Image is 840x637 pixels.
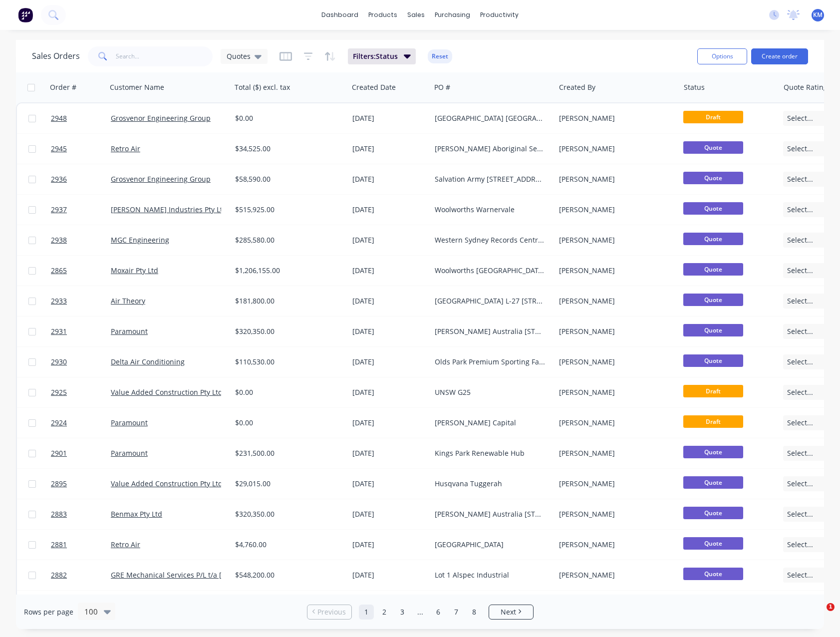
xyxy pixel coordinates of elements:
[235,205,339,215] div: $515,925.00
[51,570,67,580] span: 2882
[435,296,546,306] div: [GEOGRAPHIC_DATA] L-27 [STREET_ADDRESS]
[352,326,427,336] div: [DATE]
[235,235,339,245] div: $285,580.00
[235,418,339,428] div: $0.00
[51,418,67,428] span: 2924
[435,570,546,580] div: Lot 1 Alspec Industrial
[51,144,67,154] span: 2945
[317,607,346,617] span: Previous
[51,560,111,590] a: 2882
[787,418,813,428] span: Select...
[683,172,743,184] span: Quote
[51,256,111,286] a: 2865
[51,103,111,133] a: 2948
[559,113,670,123] div: [PERSON_NAME]
[806,603,830,627] iframe: Intercom live chat
[352,540,427,550] div: [DATE]
[111,144,140,153] a: Retro Air
[111,113,211,123] a: Grosvenor Engineering Group
[684,82,705,92] div: Status
[430,7,475,22] div: purchasing
[435,509,546,519] div: [PERSON_NAME] Australia [STREET_ADDRESS][PERSON_NAME]
[32,51,80,61] h1: Sales Orders
[559,296,670,306] div: [PERSON_NAME]
[435,174,546,184] div: Salvation Army [STREET_ADDRESS]
[501,607,516,617] span: Next
[787,144,813,154] span: Select...
[787,113,813,123] span: Select...
[51,235,67,245] span: 2938
[116,46,213,66] input: Search...
[51,509,67,519] span: 2883
[435,357,546,367] div: Olds Park Premium Sporting Facility
[559,82,595,92] div: Created By
[111,448,148,458] a: Paramount
[316,7,363,22] a: dashboard
[111,418,148,427] a: Paramount
[352,205,427,215] div: [DATE]
[51,225,111,255] a: 2938
[352,448,427,458] div: [DATE]
[489,607,533,617] a: Next page
[18,7,33,22] img: Factory
[352,479,427,489] div: [DATE]
[51,377,111,407] a: 2925
[235,296,339,306] div: $181,800.00
[51,113,67,123] span: 2948
[413,605,428,620] a: Jump forward
[559,387,670,397] div: [PERSON_NAME]
[111,570,340,580] a: GRE Mechanical Services P/L t/a [PERSON_NAME] & [PERSON_NAME]
[110,82,164,92] div: Customer Name
[787,266,813,276] span: Select...
[235,570,339,580] div: $548,200.00
[683,263,743,276] span: Quote
[435,418,546,428] div: [PERSON_NAME] Capital
[683,385,743,397] span: Draft
[435,479,546,489] div: Husqvana Tuggerah
[435,387,546,397] div: UNSW G25
[352,357,427,367] div: [DATE]
[787,205,813,215] span: Select...
[111,296,145,306] a: Air Theory
[683,111,743,123] span: Draft
[787,479,813,489] span: Select...
[111,357,185,366] a: Delta Air Conditioning
[787,448,813,458] span: Select...
[559,174,670,184] div: [PERSON_NAME]
[235,266,339,276] div: $1,206,155.00
[402,7,430,22] div: sales
[434,82,450,92] div: PO #
[475,7,524,22] div: productivity
[787,509,813,519] span: Select...
[235,509,339,519] div: $320,350.00
[431,605,446,620] a: Page 6
[787,174,813,184] span: Select...
[352,266,427,276] div: [DATE]
[787,296,813,306] span: Select...
[359,605,374,620] a: Page 1 is your current page
[111,387,223,397] a: Value Added Construction Pty Ltd
[51,469,111,499] a: 2895
[377,605,392,620] a: Page 2
[395,605,410,620] a: Page 3
[787,357,813,367] span: Select...
[51,296,67,306] span: 2933
[683,233,743,245] span: Quote
[697,48,747,64] button: Options
[352,144,427,154] div: [DATE]
[449,605,464,620] a: Page 7
[435,448,546,458] div: Kings Park Renewable Hub
[683,507,743,519] span: Quote
[51,266,67,276] span: 2865
[559,418,670,428] div: [PERSON_NAME]
[111,266,158,275] a: Moxair Pty Ltd
[348,48,416,64] button: Filters:Status
[683,415,743,428] span: Draft
[51,326,67,336] span: 2931
[51,286,111,316] a: 2933
[559,357,670,367] div: [PERSON_NAME]
[559,509,670,519] div: [PERSON_NAME]
[51,438,111,468] a: 2901
[559,326,670,336] div: [PERSON_NAME]
[235,448,339,458] div: $231,500.00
